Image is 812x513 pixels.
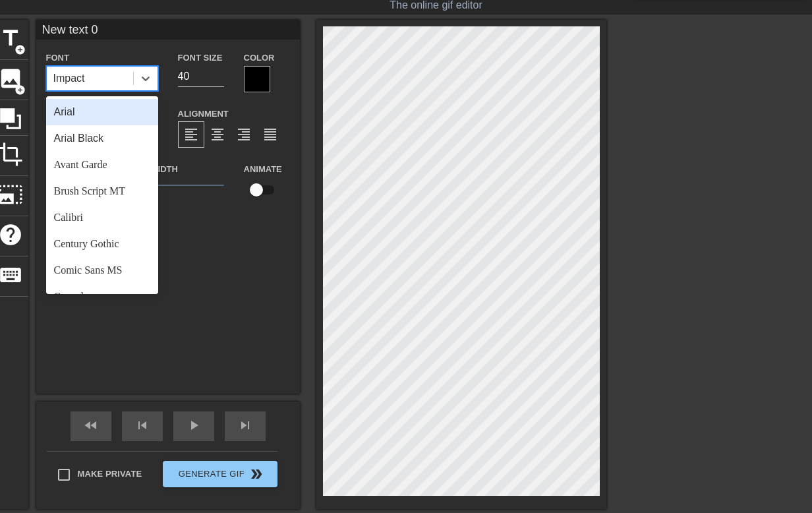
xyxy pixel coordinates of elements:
[46,178,158,204] div: Brush Script MT
[46,125,158,152] div: Arial Black
[46,231,158,257] div: Century Gothic
[46,284,158,310] div: Consolas
[236,127,252,142] span: format_align_right
[244,51,275,65] label: Color
[178,107,229,121] label: Alignment
[248,466,264,482] span: double_arrow
[78,468,142,481] span: Make Private
[14,84,26,96] span: add_circle
[168,466,272,482] span: Generate Gif
[237,417,253,433] span: skip_next
[163,461,277,487] button: Generate Gif
[46,99,158,125] div: Arial
[83,417,99,433] span: fast_rewind
[183,127,199,142] span: format_align_left
[210,127,225,142] span: format_align_center
[53,71,85,86] div: Impact
[46,51,69,65] label: Font
[46,257,158,284] div: Comic Sans MS
[14,44,26,55] span: add_circle
[186,417,202,433] span: play_arrow
[244,163,282,176] label: Animate
[46,152,158,178] div: Avant Garde
[178,51,223,65] label: Font Size
[46,204,158,231] div: Calibri
[262,127,278,142] span: format_align_justify
[134,417,150,433] span: skip_previous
